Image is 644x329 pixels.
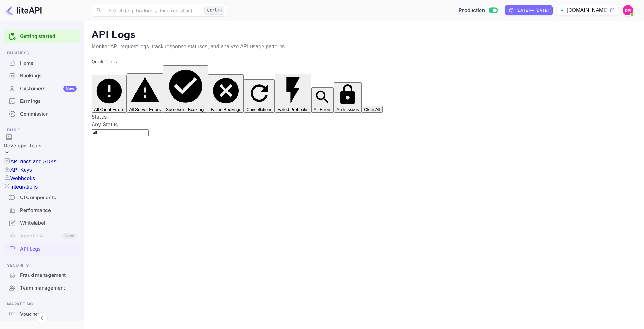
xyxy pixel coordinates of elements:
[362,106,383,113] button: Clear All
[10,183,38,191] p: Integrations
[20,60,77,67] div: Home
[20,207,77,214] div: Performance
[4,127,80,134] span: Build
[4,108,80,121] div: Commission
[36,312,48,324] button: Collapse navigation
[92,58,636,65] h6: Quick Filters
[334,82,362,113] button: Auth Issues
[4,269,80,281] a: Fraud management
[20,85,77,92] div: Customers
[10,175,35,182] p: Webhooks
[20,111,77,118] div: Commission
[275,74,311,112] button: Failed Prebooks
[104,4,202,17] input: Search (e.g. bookings, documentation)
[4,57,80,70] div: Home
[20,311,77,318] div: Vouchers
[4,134,41,158] div: Developer tools
[4,204,80,216] a: Performance
[4,262,80,269] span: Security
[92,121,636,128] div: Any Status
[4,50,80,57] span: Business
[456,7,500,14] div: Switch to Sandbox mode
[4,308,80,321] div: Vouchers
[4,174,80,183] a: Webhooks
[4,166,80,174] a: API Keys
[4,282,80,295] div: Team management
[4,70,80,82] a: Bookings
[20,272,77,279] div: Fraud management
[63,86,77,92] div: New
[4,217,80,229] div: Whitelabel
[4,183,80,191] a: Integrations
[20,285,77,292] div: Team management
[4,70,80,82] div: Bookings
[4,217,80,229] a: Whitelabel
[505,5,553,15] div: Click to change the date range period
[4,158,80,166] a: API docs and SDKs
[20,33,77,40] a: Getting started
[4,282,80,294] a: Team management
[20,72,77,80] div: Bookings
[92,29,636,42] p: API Logs
[4,142,41,150] div: Developer tools
[20,219,77,227] div: Whitelabel
[623,5,633,15] img: Dylan McLean
[4,95,80,108] div: Earnings
[4,204,80,217] div: Performance
[20,246,77,253] div: API Logs
[4,191,80,203] a: UI Components
[244,79,275,113] button: Cancellations
[567,6,609,14] p: [DOMAIN_NAME]
[4,30,80,43] div: Getting started
[4,57,80,69] a: Home
[4,82,80,94] a: CustomersNew
[516,7,549,13] div: [DATE] — [DATE]
[4,82,80,95] div: CustomersNew
[4,308,80,320] a: Vouchers
[5,5,42,15] img: LiteAPI logo
[311,87,334,113] button: All Errors
[127,73,163,113] button: All Server Errors
[92,43,636,51] p: Monitor API request logs, track response statuses, and analyze API usage patterns.
[20,98,77,105] div: Earnings
[92,113,107,120] label: Status
[4,301,80,308] span: Marketing
[20,194,77,201] div: UI Components
[4,269,80,282] div: Fraud management
[204,6,224,15] div: Ctrl+K
[10,158,56,166] p: API docs and SDKs
[208,74,244,113] button: Failed Bookings
[92,75,127,113] button: All Client Errors
[459,7,485,14] span: Production
[163,65,208,113] button: Successful Bookings
[10,166,32,174] p: API Keys
[4,95,80,107] a: Earnings
[4,191,80,204] div: UI Components
[4,108,80,120] a: Commission
[4,243,80,255] a: API Logs
[4,243,80,256] div: API Logs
